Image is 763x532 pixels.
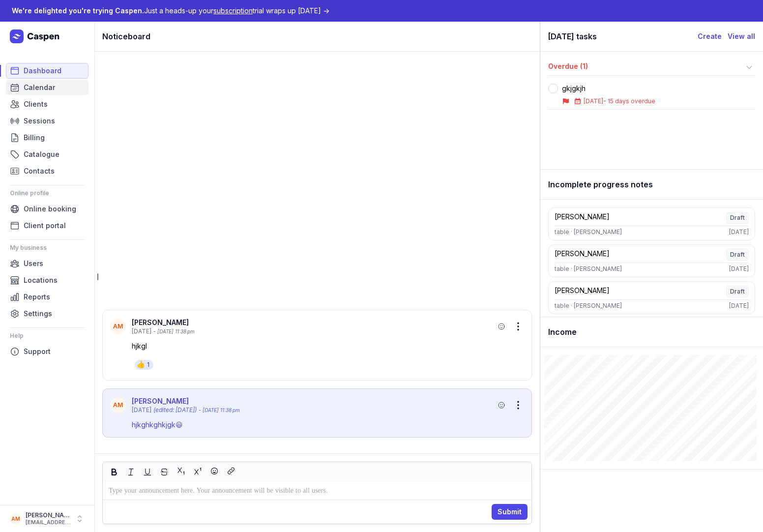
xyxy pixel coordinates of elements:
[113,323,123,330] span: AM
[199,407,240,414] div: - [DATE] 11:38 pm
[726,212,749,224] span: Draft
[726,249,749,261] span: Draft
[26,519,71,526] div: [EMAIL_ADDRESS][DOMAIN_NAME]
[548,281,755,314] a: [PERSON_NAME]Drafttable · [PERSON_NAME][DATE]
[24,98,48,110] span: Clients
[10,240,85,256] div: My business
[153,406,197,414] div: (edited: [DATE])
[94,22,540,52] div: Noticeboard
[10,328,85,344] div: Help
[24,82,55,93] span: Calendar
[548,207,755,240] a: [PERSON_NAME]Drafttable · [PERSON_NAME][DATE]
[584,97,603,105] span: [DATE]
[729,265,749,273] div: [DATE]
[24,203,76,215] span: Online booking
[24,115,55,127] span: Sessions
[132,341,524,351] p: hjkgl
[113,401,123,409] span: AM
[132,420,524,430] p: hjkghkghkjgk😃
[498,506,522,518] span: Submit
[153,328,195,335] div: - [DATE] 11:38 pm
[11,513,20,525] span: AM
[132,327,151,335] div: [DATE]
[24,148,59,160] span: Catalogue
[548,30,698,43] div: [DATE] tasks
[540,317,763,347] div: Income
[12,5,329,17] div: Just a heads-up your trial wraps up [DATE] →
[10,185,85,201] div: Online profile
[137,360,145,370] div: 👍
[555,212,610,224] div: [PERSON_NAME]
[24,220,66,232] span: Client portal
[12,6,144,15] span: We're delighted you're trying Caspen.
[726,286,749,297] span: Draft
[555,302,622,310] div: table · [PERSON_NAME]
[132,396,495,406] div: [PERSON_NAME]
[555,286,610,297] div: [PERSON_NAME]
[26,511,71,519] div: [PERSON_NAME]
[698,30,722,42] a: Create
[24,258,43,269] span: Users
[24,291,50,303] span: Reports
[24,65,61,77] span: Dashboard
[548,244,755,277] a: [PERSON_NAME]Drafttable · [PERSON_NAME][DATE]
[603,97,655,105] span: - 15 days overdue
[555,228,622,236] div: table · [PERSON_NAME]
[24,165,55,177] span: Contacts
[147,361,149,369] div: 1
[24,308,52,320] span: Settings
[555,265,622,273] div: table · [PERSON_NAME]
[729,302,749,310] div: [DATE]
[132,406,151,414] div: [DATE]
[492,504,528,520] button: Submit
[132,318,495,327] div: [PERSON_NAME]
[728,30,755,42] a: View all
[24,132,45,144] span: Billing
[729,228,749,236] div: [DATE]
[24,346,51,357] span: Support
[555,249,610,261] div: [PERSON_NAME]
[213,6,253,15] span: subscription
[562,84,655,93] div: gkjgkjh
[540,170,763,200] div: Incomplete progress notes
[548,61,743,73] div: Overdue (1)
[24,274,58,286] span: Locations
